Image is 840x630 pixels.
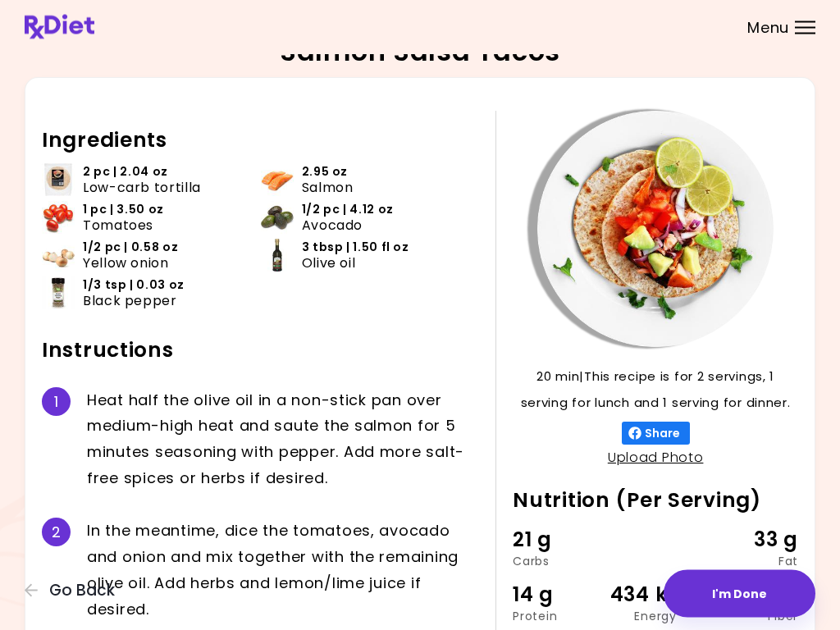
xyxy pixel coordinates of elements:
div: Fat [703,556,798,568]
div: 2 [42,518,71,547]
div: 14 g [513,580,608,611]
span: Menu [747,21,789,35]
div: I n t h e m e a n t i m e , d i c e t h e t o m a t o e s , a v o c a d o a n d o n i o n a n d m... [87,518,479,623]
button: I'm Done [664,570,815,618]
h2: Salmon Salsa Tacos [280,39,560,66]
span: Yellow onion [83,256,169,272]
span: Avocado [302,218,363,234]
span: Salmon [302,180,354,196]
span: 3 tbsp | 1.50 fl oz [302,240,409,256]
a: Upload Photo [608,449,704,468]
div: 1 [42,388,71,417]
button: Go Back [25,582,123,600]
span: 2 pc | 2.04 oz [83,165,168,180]
span: Tomatoes [83,218,153,234]
h2: Instructions [42,338,479,364]
span: Black pepper [83,294,177,309]
span: 2.95 oz [302,165,348,180]
div: Energy [608,611,703,623]
div: 21 g [513,525,608,556]
h2: Nutrition (Per Serving) [513,488,798,514]
button: Share [622,422,690,445]
span: 1/2 pc | 0.58 oz [83,240,178,256]
span: 1 pc | 3.50 oz [83,203,164,218]
span: 1/3 tsp | 0.03 oz [83,278,185,294]
span: Go Back [49,582,115,600]
div: Carbs [513,556,608,568]
img: RxDiet [25,15,94,39]
div: Protein [513,611,608,623]
h2: Ingredients [42,128,479,154]
span: Share [641,427,683,441]
div: 434 kcal [608,580,703,611]
div: 33 g [703,525,798,556]
p: 20 min | This recipe is for 2 servings, 1 serving for lunch and 1 serving for dinner. [513,364,798,417]
span: Olive oil [302,256,356,272]
div: H e a t h a l f t h e o l i v e o i l i n a n o n - s t i c k p a n o v e r m e d i u m - h i g h... [87,388,479,492]
span: Low-carb tortilla [83,180,201,196]
span: 1/2 pc | 4.12 oz [302,203,394,218]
